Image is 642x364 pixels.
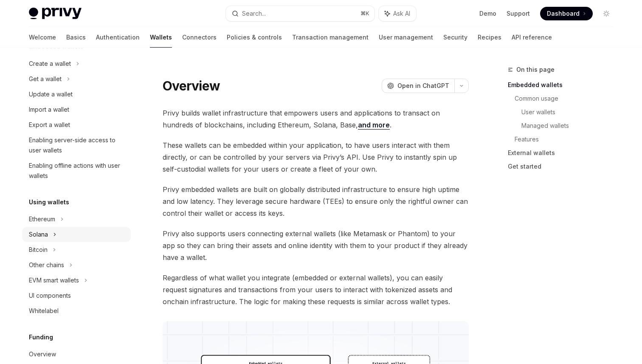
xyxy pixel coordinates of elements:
[22,347,131,362] a: Overview
[478,27,501,48] a: Recipes
[227,27,282,48] a: Policies & controls
[163,107,469,131] span: Privy builds wallet infrastructure that empowers users and applications to transact on hundreds o...
[29,197,69,207] h5: Using wallets
[540,7,593,20] a: Dashboard
[29,120,70,130] div: Export a wallet
[29,306,59,316] div: Whitelabel
[358,121,390,130] a: and more
[479,9,496,18] a: Demo
[397,82,449,90] span: Open in ChatGPT
[163,183,469,219] span: Privy embedded wallets are built on globally distributed infrastructure to ensure high uptime and...
[29,135,126,155] div: Enabling server-side access to user wallets
[521,105,620,119] a: User wallets
[29,229,48,240] div: Solana
[29,214,55,224] div: Ethereum
[150,27,172,48] a: Wallets
[29,59,71,69] div: Create a wallet
[29,104,69,115] div: Import a wallet
[22,303,131,319] a: Whitelabel
[163,228,469,263] span: Privy also supports users connecting external wallets (like Metamask or Phantom) to your app so t...
[508,78,620,92] a: Embedded wallets
[292,27,369,48] a: Transaction management
[379,27,433,48] a: User management
[22,133,131,158] a: Enabling server-side access to user wallets
[512,27,552,48] a: API reference
[22,102,131,117] a: Import a wallet
[96,27,140,48] a: Authentication
[547,9,580,18] span: Dashboard
[600,7,613,20] button: Toggle dark mode
[515,133,620,146] a: Features
[29,74,62,84] div: Get a wallet
[516,65,555,75] span: On this page
[29,27,56,48] a: Welcome
[29,245,48,255] div: Bitcoin
[508,146,620,160] a: External wallets
[242,8,266,19] div: Search...
[29,349,56,359] div: Overview
[29,89,73,99] div: Update a wallet
[163,272,469,308] span: Regardless of what wallet you integrate (embedded or external wallets), you can easily request si...
[379,6,416,21] button: Ask AI
[163,78,220,93] h1: Overview
[382,79,454,93] button: Open in ChatGPT
[22,87,131,102] a: Update a wallet
[29,275,79,285] div: EVM smart wallets
[226,6,374,21] button: Search...⌘K
[182,27,217,48] a: Connectors
[29,291,71,301] div: UI components
[521,119,620,133] a: Managed wallets
[29,332,53,342] h5: Funding
[507,9,530,18] a: Support
[360,10,369,17] span: ⌘ K
[66,27,86,48] a: Basics
[443,27,467,48] a: Security
[515,92,620,105] a: Common usage
[29,161,126,181] div: Enabling offline actions with user wallets
[393,9,410,18] span: Ask AI
[22,117,131,133] a: Export a wallet
[508,160,620,173] a: Get started
[22,158,131,183] a: Enabling offline actions with user wallets
[29,8,82,20] img: light logo
[29,260,64,270] div: Other chains
[163,139,469,175] span: These wallets can be embedded within your application, to have users interact with them directly,...
[22,288,131,303] a: UI components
